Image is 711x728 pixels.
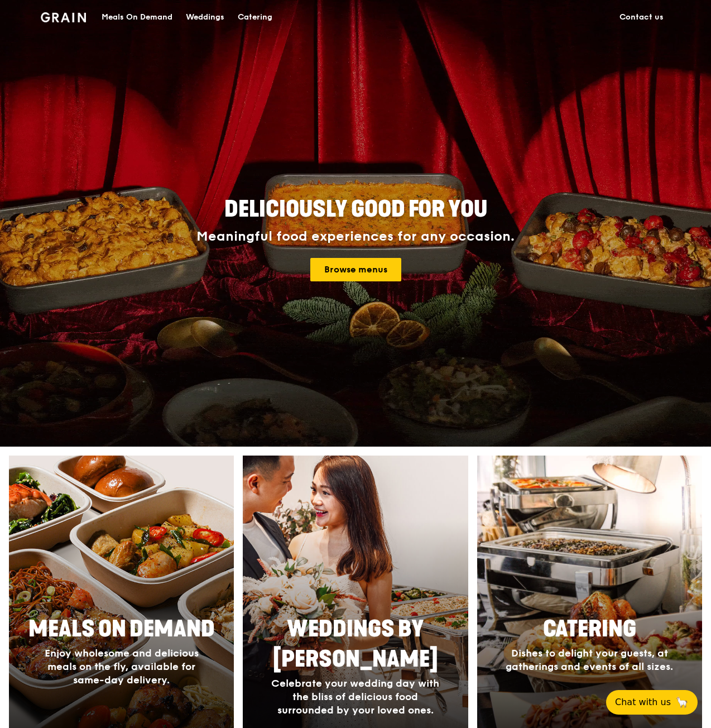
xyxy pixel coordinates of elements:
[179,1,231,34] a: Weddings
[102,1,172,34] div: Meals On Demand
[310,258,401,281] a: Browse menus
[606,690,698,715] button: Chat with us🦙
[231,1,279,34] a: Catering
[155,229,556,245] div: Meaningful food experiences for any occasion.
[613,1,670,34] a: Contact us
[28,616,215,643] span: Meals On Demand
[615,696,671,709] span: Chat with us
[543,616,636,643] span: Catering
[186,1,224,34] div: Weddings
[238,1,272,34] div: Catering
[675,696,689,709] span: 🦙
[506,647,673,673] span: Dishes to delight your guests, at gatherings and events of all sizes.
[41,12,86,22] img: Grain
[45,647,199,686] span: Enjoy wholesome and delicious meals on the fly, available for same-day delivery.
[224,196,487,223] span: Deliciously good for you
[273,616,438,673] span: Weddings by [PERSON_NAME]
[271,677,439,716] span: Celebrate your wedding day with the bliss of delicious food surrounded by your loved ones.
